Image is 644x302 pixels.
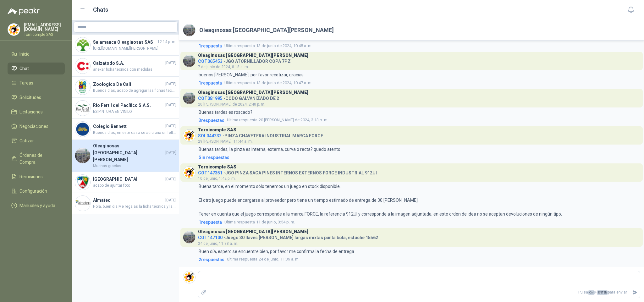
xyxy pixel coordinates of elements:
[8,120,65,132] a: Negociaciones
[93,183,176,189] span: acabo de ajuntar foto
[165,60,176,66] span: [DATE]
[8,48,65,60] a: Inicio
[588,290,595,295] span: Ctrl
[93,81,164,88] h4: Zoologico De Cali
[197,256,640,263] a: 2respuestasUltima respuesta24 de junio, 11:39 a. m.
[199,248,354,255] p: Buen día, espero se encuentre bien, por favor me confirma la fecha de entrega
[19,51,30,58] span: Inicio
[199,109,252,116] p: Buenas tardes es roscado?
[19,173,43,180] span: Remisiones
[8,63,65,74] a: Chat
[93,67,176,73] span: anexar ficha tecnica con medidas
[224,219,255,225] span: Ultima respuesta
[198,176,236,181] span: 10 de junio, 1:42 p. m.
[19,137,34,144] span: Cotizar
[19,94,41,101] span: Solicitudes
[224,219,295,225] span: 11 de junio, 3:54 p. m.
[183,24,195,36] img: Company Logo
[198,96,223,101] span: COT081995
[227,256,300,262] span: 24 de junio, 11:39 a. m.
[183,167,195,178] img: Company Logo
[93,123,164,130] h4: Colegio Bennett
[224,43,255,49] span: Ultima respuesta
[93,142,164,163] h4: Oleaginosas [GEOGRAPHIC_DATA][PERSON_NAME]
[197,42,640,49] a: 1respuestaUltima respuesta13 de junio de 2024, 10:48 a. m.
[8,77,65,89] a: Tareas
[198,230,308,233] h3: Oleaginosas [GEOGRAPHIC_DATA][PERSON_NAME]
[8,8,40,15] img: Logo peakr
[224,80,255,86] span: Ultima respuesta
[199,154,229,161] div: Sin respuestas
[227,117,257,123] span: Ultima respuesta
[199,146,340,153] p: Buenas tardes, la pinza es interna, externa, curva o recta? quedo atento
[198,94,308,100] h4: - CODO GALVANIZADO DE 2
[198,59,223,64] span: COT065453
[93,60,164,67] h4: Calzatodo S.A.
[198,54,308,57] h3: Oleaginosas [GEOGRAPHIC_DATA][PERSON_NAME]
[198,287,209,298] label: Adjuntar archivos
[183,129,195,141] img: Company Logo
[75,196,90,211] img: Company Logo
[199,80,222,86] span: 1 respuesta
[72,77,179,98] a: Company LogoZoologico De Cali[DATE]Buenos días, acabo de agregar las fichas técnicas. de ambos mo...
[199,256,224,263] span: 2 respuesta s
[198,233,378,239] h4: - Juego 30 llaves [PERSON_NAME] largas mixtas punta bola, estuche 15562
[199,71,305,78] p: buenos [PERSON_NAME], por favor recotizar, gracias.
[24,23,65,31] p: [EMAIL_ADDRESS][DOMAIN_NAME]
[197,154,640,161] a: Sin respuestas
[8,200,65,211] a: Manuales y ayuda
[198,65,249,69] span: 7 de junio de 2024, 8:18 a. m.
[93,109,176,115] span: ES PINTURA EN VINILO
[72,140,179,172] a: Company LogoOleaginosas [GEOGRAPHIC_DATA][PERSON_NAME][DATE]Muchas gracias
[93,39,156,46] h4: Salamanca Oleaginosas SAS
[197,219,640,226] a: 1respuestaUltima respuesta11 de junio, 3:54 p. m.
[224,80,312,86] span: 13 de junio de 2024, 10:47 a. m.
[165,123,176,129] span: [DATE]
[199,183,562,217] p: Buena tarde, en el momento sólo tenemos un juego en stock disponible. El otro juego puede encarga...
[227,117,328,123] span: 20 [PERSON_NAME] de 2024, 3:13 p. m.
[72,35,179,56] a: Company LogoSalamanca Oleaginosas SAS12:14 p. m.[URL][DOMAIN_NAME][PERSON_NAME]
[72,172,179,193] a: Company Logo[GEOGRAPHIC_DATA][DATE]acabo de ajuntar foto
[165,150,176,156] span: [DATE]
[93,88,176,94] span: Buenos días, acabo de agregar las fichas técnicas. de ambos mosquetones, son exactamente los mismos.
[93,46,176,52] span: [URL][DOMAIN_NAME][PERSON_NAME]
[24,33,65,36] p: Tornicomple SAS
[93,130,176,136] span: Buenos días, en este caso se adiciona un felte domicilio de $8000 ya que no se cobraba si se comp...
[75,80,90,95] img: Company Logo
[19,152,59,166] span: Órdenes de Compra
[93,5,108,14] h1: Chats
[198,132,323,138] h4: - PINZA CHAVETERA INDUSTRIAL MARCA FORCE
[75,122,90,137] img: Company Logo
[209,287,630,298] p: Pulsa + para enviar
[198,57,308,63] h4: - JGO ATORNILLADOR COPA 7PZ
[19,188,47,195] span: Configuración
[72,193,179,214] a: Company LogoAlmatec[DATE]Hola, buen dia Me regalas la ficha técnica y la ficha de seguridad del t...
[19,80,33,86] span: Tareas
[8,171,65,183] a: Remisiones
[8,135,65,147] a: Cotizar
[19,202,55,209] span: Manuales y ayuda
[75,148,90,163] img: Company Logo
[8,106,65,118] a: Licitaciones
[72,98,179,119] a: Company LogoRio Fertil del Pacífico S.A.S.[DATE]ES PINTURA EN VINILO
[198,128,236,132] h3: Tornicomple SAS
[197,117,640,124] a: 3respuestasUltima respuesta20 [PERSON_NAME] de 2024, 3:13 p. m.
[19,108,43,115] span: Licitaciones
[198,170,223,175] span: COT147351
[198,139,253,144] span: 29 [PERSON_NAME], 11:44 a. m.
[198,241,238,246] span: 24 de junio, 11:38 a. m.
[198,133,222,138] span: SOL044232
[165,197,176,203] span: [DATE]
[199,42,222,49] span: 1 respuesta
[198,102,265,107] span: 20 [PERSON_NAME] de 2024, 2:40 p. m.
[19,123,48,130] span: Negociaciones
[19,65,29,72] span: Chat
[8,149,65,168] a: Órdenes de Compra
[72,119,179,140] a: Company LogoColegio Bennett[DATE]Buenos días, en este caso se adiciona un felte domicilio de $800...
[630,287,640,298] button: Enviar
[93,102,164,109] h4: Rio Fertil del Pacífico S.A.S.
[224,43,312,49] span: 13 de junio de 2024, 10:48 a. m.
[165,102,176,108] span: [DATE]
[93,163,176,169] span: Muchas gracias
[183,92,195,104] img: Company Logo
